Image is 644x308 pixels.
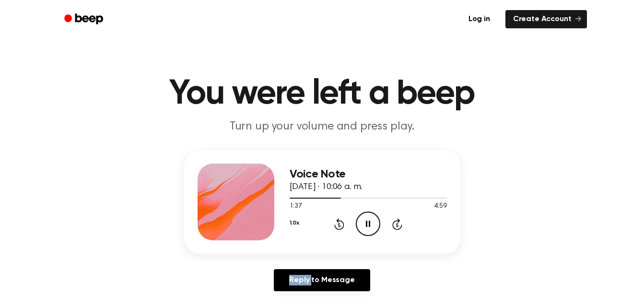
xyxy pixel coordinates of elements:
[138,119,506,135] p: Turn up your volume and press play.
[290,168,447,181] h3: Voice Note
[505,10,587,28] a: Create Account
[290,215,299,231] button: 1.0x
[434,201,446,212] span: 4:59
[290,183,363,191] span: [DATE] · 10:06 a. m.
[77,77,568,111] h1: You were left a beep
[459,8,500,30] a: Log in
[58,10,112,29] a: Beep
[290,201,302,212] span: 1:37
[274,269,370,291] a: Reply to Message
